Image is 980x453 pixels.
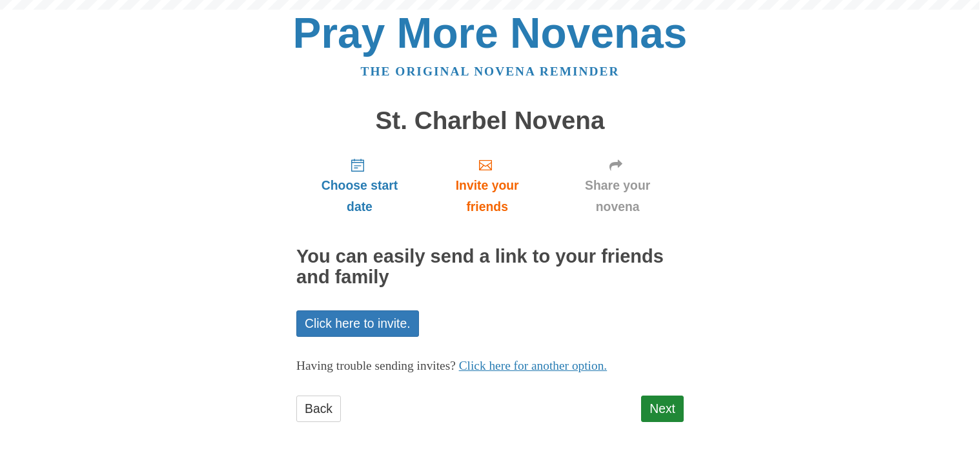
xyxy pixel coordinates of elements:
[296,107,684,135] h1: St. Charbel Novena
[423,147,551,224] a: Invite your friends
[296,310,419,337] a: Click here to invite.
[564,175,671,217] span: Share your novena
[436,175,538,217] span: Invite your friends
[641,396,684,422] a: Next
[309,175,410,217] span: Choose start date
[459,359,607,372] a: Click here for another option.
[293,9,688,57] a: Pray More Novenas
[551,147,684,224] a: Share your novena
[296,359,456,372] span: Having trouble sending invites?
[296,147,423,224] a: Choose start date
[361,65,620,78] a: The original novena reminder
[296,247,684,288] h2: You can easily send a link to your friends and family
[296,396,341,422] a: Back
